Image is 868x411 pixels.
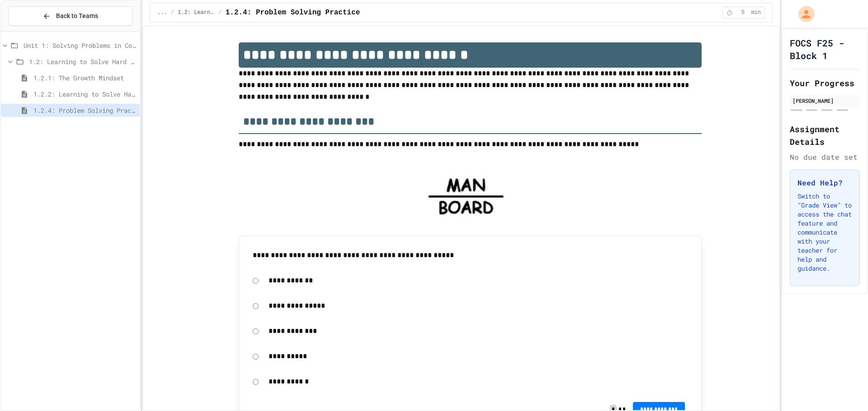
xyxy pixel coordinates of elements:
[171,9,174,16] span: /
[790,123,860,148] h2: Assignment Details
[33,73,136,83] span: 1.2.1: The Growth Mindset
[218,9,222,16] span: /
[790,152,860,162] div: No due date set
[24,41,136,50] span: Unit 1: Solving Problems in Computer Science
[797,192,852,273] p: Switch to "Grade View" to access the chat feature and communicate with your teacher for help and ...
[157,9,167,16] span: ...
[56,11,98,21] span: Back to Teams
[790,37,860,62] h1: FOCS F25 - Block 1
[793,97,857,105] div: [PERSON_NAME]
[33,106,136,115] span: 1.2.4: Problem Solving Practice
[29,57,136,66] span: 1.2: Learning to Solve Hard Problems
[830,375,859,402] iframe: chat widget
[797,177,852,188] h3: Need Help?
[33,89,136,99] span: 1.2.2: Learning to Solve Hard Problems
[226,7,360,18] span: 1.2.4: Problem Solving Practice
[736,9,750,16] span: 5
[790,77,860,89] h2: Your Progress
[8,6,132,26] button: Back to Teams
[751,9,761,16] span: min
[178,9,215,16] span: 1.2: Learning to Solve Hard Problems
[789,4,817,24] div: My Account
